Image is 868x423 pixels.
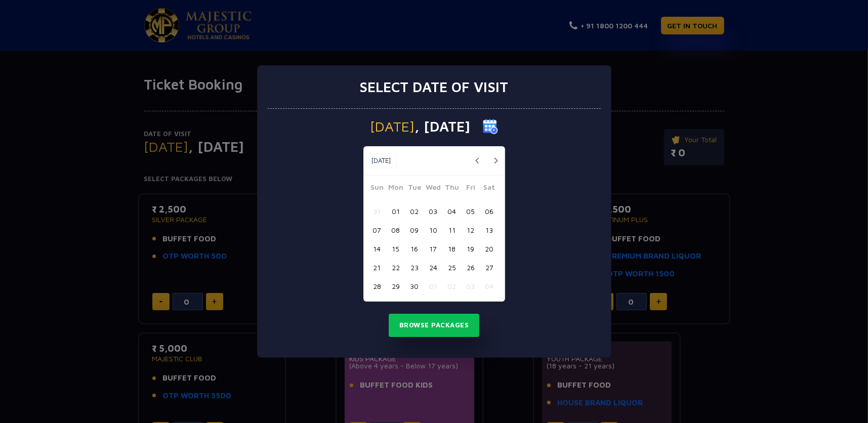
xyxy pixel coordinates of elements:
span: Sat [480,182,499,196]
button: 30 [405,277,424,295]
button: 17 [424,239,443,258]
img: calender icon [483,119,498,134]
button: 04 [480,277,499,295]
span: Sun [368,182,387,196]
button: 04 [443,202,462,221]
button: 25 [443,258,462,277]
button: 26 [462,258,480,277]
button: 10 [424,221,443,239]
button: 21 [368,258,387,277]
button: 09 [405,221,424,239]
span: Tue [405,182,424,196]
button: 28 [368,277,387,295]
button: 15 [387,239,405,258]
span: Wed [424,182,443,196]
h3: Select date of visit [360,78,509,96]
span: Thu [443,182,462,196]
button: 08 [387,221,405,239]
button: 19 [462,239,480,258]
button: 02 [443,277,462,295]
button: 31 [368,202,387,221]
button: 16 [405,239,424,258]
button: 03 [424,202,443,221]
button: 01 [387,202,405,221]
button: 02 [405,202,424,221]
span: , [DATE] [415,119,471,134]
button: 07 [368,221,387,239]
button: 24 [424,258,443,277]
button: 20 [480,239,499,258]
span: Mon [387,182,405,196]
button: 11 [443,221,462,239]
button: [DATE] [366,153,397,168]
button: Browse Packages [389,314,480,337]
button: 12 [462,221,480,239]
button: 01 [424,277,443,295]
button: 23 [405,258,424,277]
button: 06 [480,202,499,221]
button: 27 [480,258,499,277]
button: 29 [387,277,405,295]
button: 13 [480,221,499,239]
button: 05 [462,202,480,221]
span: Fri [462,182,480,196]
span: [DATE] [370,119,415,134]
button: 14 [368,239,387,258]
button: 22 [387,258,405,277]
button: 18 [443,239,462,258]
button: 03 [462,277,480,295]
